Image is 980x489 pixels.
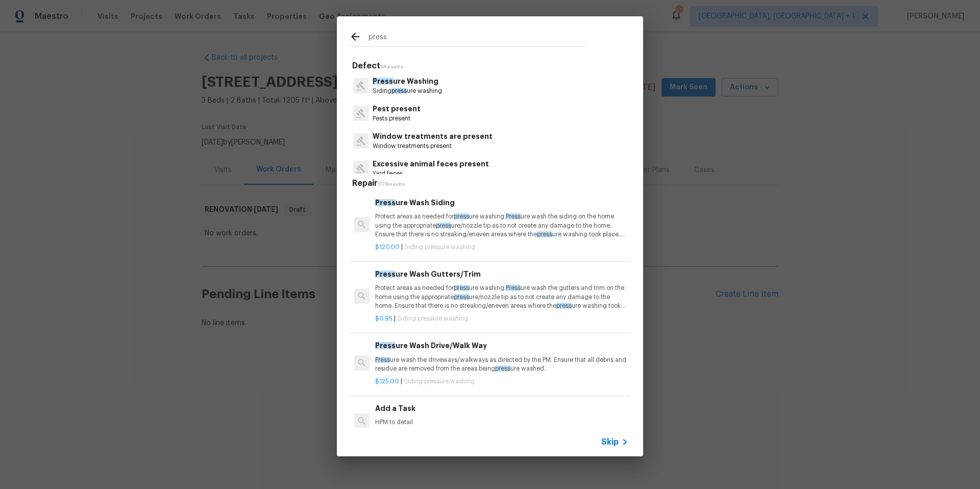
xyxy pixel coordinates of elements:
[373,131,493,142] p: Window treatments are present
[375,268,628,280] h6: ure Wash Gutters/Trim
[378,182,405,187] span: 117 Results
[375,243,628,252] p: |
[506,285,521,291] span: Press
[391,88,407,94] span: press
[375,244,400,250] span: $120.00
[495,365,510,372] span: press
[601,437,619,447] span: Skip
[375,212,628,238] p: Protect areas as needed for ure washing. ure wash the siding on the home using the appropriate ur...
[375,315,393,322] span: $0.95
[373,78,393,85] span: Press
[352,61,631,71] h5: Defect
[380,64,403,69] span: 5 Results
[373,76,442,87] p: ure Washing
[375,314,628,323] p: |
[375,378,399,384] span: $125.00
[375,197,628,208] h6: ure Wash Siding
[397,315,468,322] span: Siding pressure washing
[404,244,475,250] span: Siding pressure washing
[506,213,521,219] span: Press
[537,231,552,237] span: press
[436,223,451,229] span: press
[375,271,396,278] span: Press
[375,340,628,351] h6: ure Wash Drive/Walk Way
[375,403,628,414] h6: Add a Task
[404,378,475,384] span: Siding pressure washing
[375,284,628,310] p: Protect areas as needed for ure washing. ure wash the gutters and trim on the home using the appr...
[375,418,628,427] p: HPM to detail
[352,178,631,189] h5: Repair
[454,285,469,291] span: press
[369,31,585,46] input: Search issues or repairs
[375,356,628,373] p: ure wash the driveways/walkways as directed by the PM. Ensure that all debris and residue are rem...
[556,303,572,309] span: press
[375,357,390,363] span: Press
[373,104,421,114] p: Pest present
[375,377,628,386] p: |
[375,199,396,206] span: Press
[375,342,396,349] span: Press
[454,294,469,300] span: press
[373,169,489,178] p: Yard feces
[373,114,421,123] p: Pests present
[373,142,493,151] p: Window treatments present
[373,159,489,169] p: Excessive animal feces present
[454,213,469,219] span: press
[373,87,442,95] p: Siding ure washing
